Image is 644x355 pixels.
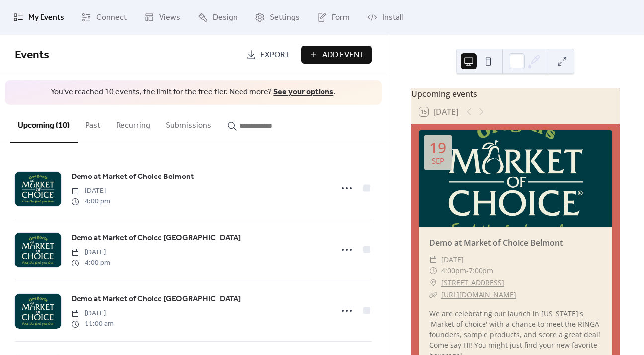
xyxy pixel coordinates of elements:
span: 4:00pm [441,265,466,277]
span: [DATE] [441,254,464,266]
div: ​ [429,254,437,266]
span: 11:00 am [71,319,114,329]
span: 4:00 pm [71,258,110,268]
button: Past [78,105,108,142]
span: Export [260,49,290,61]
button: Recurring [108,105,158,142]
span: Design [213,12,238,24]
span: Settings [270,12,300,24]
a: See your options [273,85,333,100]
a: Export [239,46,297,64]
span: Connect [96,12,127,24]
a: [STREET_ADDRESS] [441,277,504,289]
span: Install [382,12,402,24]
span: 7:00pm [469,265,493,277]
div: 19 [429,140,446,155]
div: Upcoming events [411,88,620,100]
div: ​ [429,265,437,277]
span: [DATE] [71,308,114,319]
span: Demo at Market of Choice [GEOGRAPHIC_DATA] [71,293,241,305]
span: [DATE] [71,186,110,196]
a: Demo at Market of Choice [GEOGRAPHIC_DATA] [71,293,241,306]
a: Demo at Market of Choice Belmont [71,171,194,183]
a: Views [137,4,188,31]
span: Demo at Market of Choice [GEOGRAPHIC_DATA] [71,232,241,244]
a: Connect [74,4,134,31]
button: Submissions [158,105,219,142]
span: Events [15,44,49,66]
div: ​ [429,277,437,289]
div: Sep [432,157,444,165]
a: Install [360,4,410,31]
a: My Events [6,4,72,31]
span: Demo at Market of Choice Belmont [71,171,194,183]
span: 4:00 pm [71,196,110,207]
span: You've reached 10 events, the limit for the free tier. Need more? . [15,87,372,98]
div: ​ [429,289,437,301]
span: - [466,265,469,277]
a: Form [310,4,357,31]
a: [URL][DOMAIN_NAME] [441,290,516,299]
span: [DATE] [71,247,110,258]
a: Settings [247,4,307,31]
span: Form [332,12,350,24]
a: Demo at Market of Choice Belmont [429,237,563,248]
span: My Events [28,12,64,24]
a: Demo at Market of Choice [GEOGRAPHIC_DATA] [71,232,241,245]
button: Upcoming (10) [10,105,78,143]
span: Views [159,12,180,24]
a: Design [190,4,245,31]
